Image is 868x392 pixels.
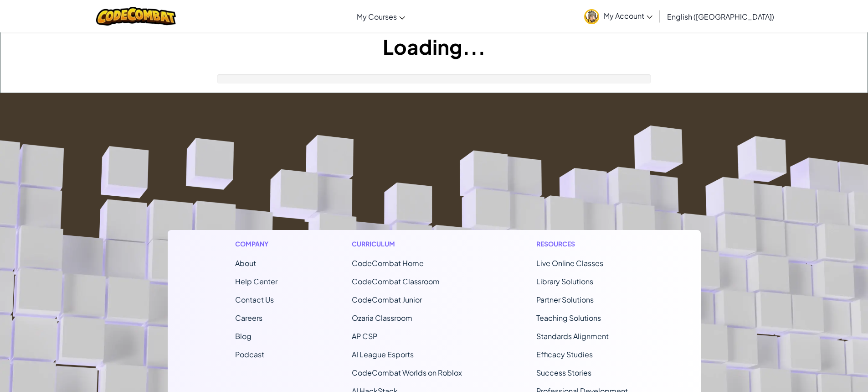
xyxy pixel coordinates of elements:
[584,9,599,24] img: avatar
[0,32,868,61] h1: Loading...
[536,350,593,359] a: Efficacy Studies
[536,331,609,341] a: Standards Alignment
[352,350,414,359] a: AI League Esports
[352,277,440,286] a: CodeCombat Classroom
[536,277,593,286] a: Library Solutions
[604,11,652,21] span: My Account
[580,2,657,31] a: My Account
[536,313,601,323] a: Teaching Solutions
[536,295,594,304] a: Partner Solutions
[536,258,603,268] a: Live Online Classes
[352,295,422,304] a: CodeCombat Junior
[536,368,591,377] a: Success Stories
[235,239,277,249] h1: Company
[235,258,256,268] a: About
[352,313,412,323] a: Ozaria Classroom
[357,12,397,21] span: My Courses
[352,368,462,377] a: CodeCombat Worlds on Roblox
[235,313,262,323] a: Careers
[352,258,424,268] span: CodeCombat Home
[536,239,633,249] h1: Resources
[235,277,277,286] a: Help Center
[352,4,410,29] a: My Courses
[663,4,779,29] a: English ([GEOGRAPHIC_DATA])
[235,350,264,359] a: Podcast
[235,295,274,304] span: Contact Us
[352,331,377,341] a: AP CSP
[352,239,462,249] h1: Curriculum
[235,331,252,341] a: Blog
[96,7,176,26] img: CodeCombat logo
[667,12,774,21] span: English ([GEOGRAPHIC_DATA])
